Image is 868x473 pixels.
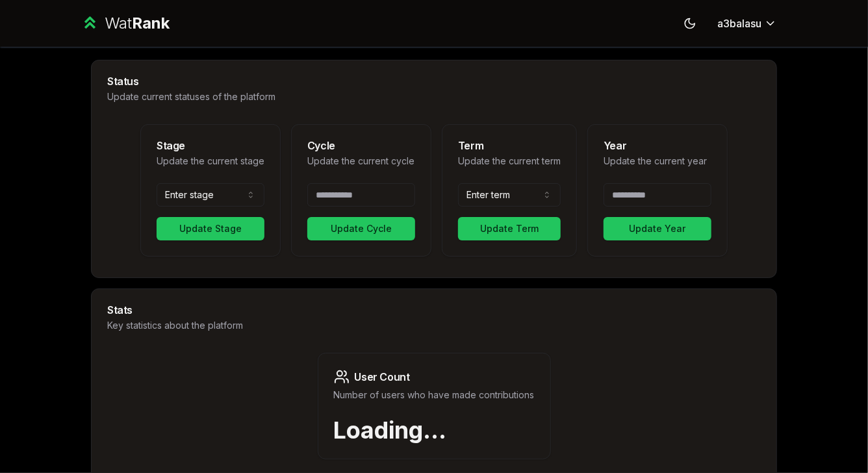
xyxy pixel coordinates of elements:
[604,140,711,151] h3: Year
[458,217,561,240] button: Update Term
[707,12,787,35] button: a3balasu
[107,76,761,86] h3: Status
[107,305,761,315] h3: Stats
[107,90,761,103] p: Update current statuses of the platform
[334,417,535,443] p: Loading...
[604,217,711,240] button: Update Year
[157,155,264,168] p: Update the current stage
[81,13,170,34] a: WatRank
[458,155,561,168] p: Update the current term
[105,13,170,34] div: Wat
[458,140,561,151] h3: Term
[157,217,264,240] button: Update Stage
[307,217,415,240] button: Update Cycle
[132,14,170,32] span: Rank
[717,16,761,31] span: a3balasu
[107,319,761,332] p: Key statistics about the platform
[334,369,535,385] h3: User Count
[604,155,711,168] p: Update the current year
[307,155,415,168] p: Update the current cycle
[307,140,415,151] h3: Cycle
[157,140,264,151] h3: Stage
[334,389,535,402] p: Number of users who have made contributions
